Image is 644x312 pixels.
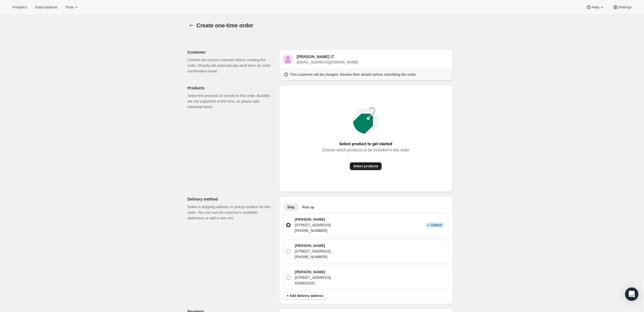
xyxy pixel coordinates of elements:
button: Help [583,3,608,11]
span: [EMAIL_ADDRESS][DOMAIN_NAME] [297,60,358,64]
p: [STREET_ADDRESS] [295,249,331,254]
button: Select products [350,162,382,170]
button: + Add delivery address [283,292,327,300]
p: Products [188,85,274,91]
div: Open Intercom Messenger [625,287,638,301]
button: Analytics [9,3,30,11]
p: Select the products to include in this order. Bundles are not supported at this time, so please a... [188,93,274,110]
span: Select product to get started [339,140,392,148]
span: Help [592,5,599,9]
p: Confirm the correct customer before creating the order. Shopify will automatically send them an o... [188,57,274,74]
div: [PERSON_NAME] [297,54,329,59]
span: Tools [65,5,74,9]
p: [STREET_ADDRESS] [295,222,331,228]
p: Select a shipping address or pickup location for this order. You can use the customer's available... [188,204,274,221]
span: Analytics [12,5,27,9]
p: Customer [188,49,274,55]
span: Default [431,223,442,227]
p: [PHONE_NUMBER] [295,228,331,234]
span: + Add delivery address [287,294,323,298]
span: Subscriptions [35,5,57,9]
span: Paul Nash [283,55,292,64]
span: Pick up [302,205,314,209]
span: Create one-time order [197,22,253,28]
p: Delivery method [188,196,274,202]
p: [PHONE_NUMBER] [295,254,331,260]
p: [PERSON_NAME] [295,243,331,249]
button: Tools [62,3,83,11]
p: [PERSON_NAME] [295,217,331,222]
p: This customer will be charged. Review their details before submitting the order. [290,72,417,77]
button: Subscriptions [32,3,61,11]
p: [STREET_ADDRESS] [295,275,331,280]
button: Settings [609,3,635,11]
span: Ship [287,205,295,209]
p: [PERSON_NAME] [295,269,331,275]
span: Settings [618,5,632,9]
span: Choose which products to be included in this order [322,146,410,154]
span: Select products [353,164,378,168]
p: 4258022242 [295,280,331,286]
